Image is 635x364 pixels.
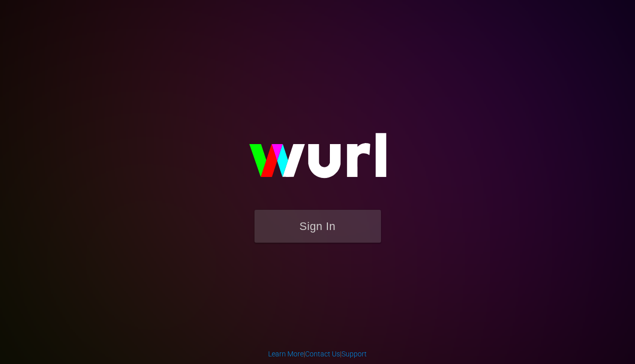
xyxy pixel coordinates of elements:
[268,350,304,358] a: Learn More
[268,349,367,359] div: | |
[217,111,419,209] img: wurl-logo-on-black-223613ac3d8ba8fe6dc639794a292ebdb59501304c7dfd60c99c58986ef67473.svg
[342,350,367,358] a: Support
[255,210,381,243] button: Sign In
[305,350,340,358] a: Contact Us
